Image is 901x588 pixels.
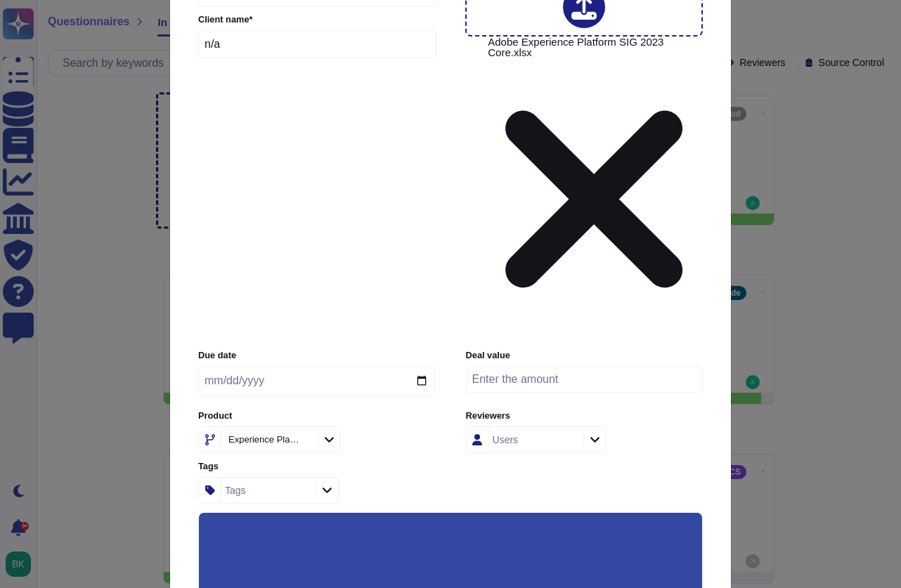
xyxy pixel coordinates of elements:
div: Tags [225,485,246,495]
div: Experience Platform [228,435,300,444]
input: Enter company name of the client [198,30,436,58]
label: Deal value [466,351,703,360]
label: Product [198,412,435,421]
div: Users [493,435,519,445]
label: Due date [198,351,435,360]
label: Tags [198,462,435,471]
input: Due date [198,366,435,396]
span: Adobe Experience Platform SIG 2023 Core.xlsx [488,37,701,341]
label: Client name [198,15,436,25]
label: Reviewers [466,412,703,421]
input: Enter the amount [466,366,703,393]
